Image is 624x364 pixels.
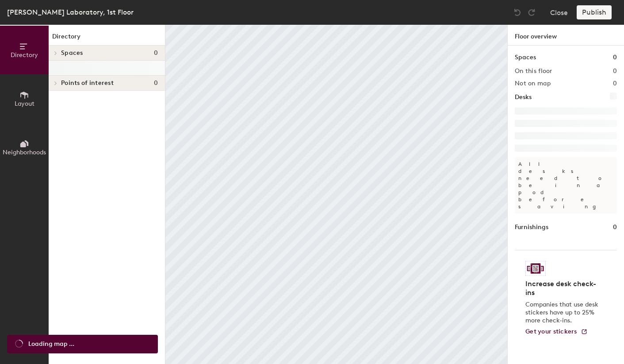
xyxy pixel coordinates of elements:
img: Sticker logo [525,261,546,276]
img: Redo [527,8,536,17]
p: Companies that use desk stickers have up to 25% more check-ins. [525,301,601,325]
span: Directory [11,51,38,59]
canvas: Map [165,25,507,364]
h1: 0 [613,222,617,232]
a: Get your stickers [525,328,588,336]
h1: Desks [515,92,532,102]
span: Layout [15,100,34,107]
h2: 0 [613,68,617,75]
span: Spaces [61,50,83,57]
p: All desks need to be in a pod before saving [515,157,617,214]
h1: 0 [613,53,617,62]
h1: Furnishings [515,222,548,232]
span: Points of interest [61,80,114,87]
h2: On this floor [515,68,552,75]
span: Loading map ... [28,339,74,349]
div: [PERSON_NAME] Laboratory, 1st Floor [7,7,134,18]
h4: Increase desk check-ins [525,280,601,297]
h1: Spaces [515,53,536,62]
h1: Directory [49,32,165,46]
span: 0 [154,80,158,87]
span: Neighborhoods [3,149,46,156]
h2: 0 [613,80,617,87]
img: Undo [513,8,522,17]
h1: Floor overview [508,25,624,46]
h2: Not on map [515,80,551,87]
span: Get your stickers [525,328,577,335]
button: Close [550,5,568,19]
span: 0 [154,50,158,57]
